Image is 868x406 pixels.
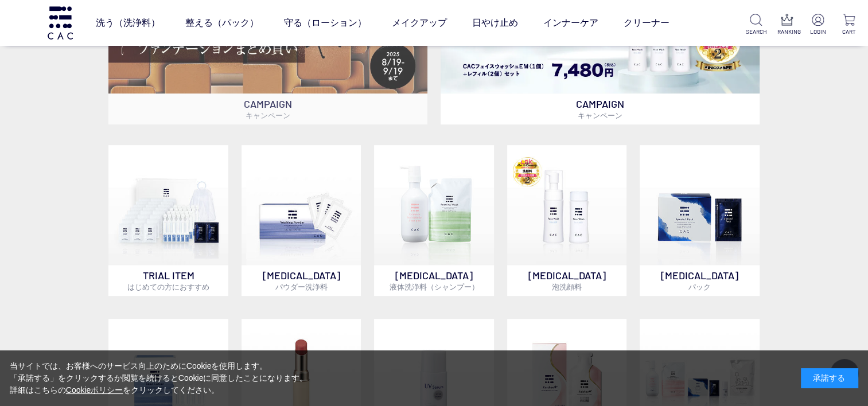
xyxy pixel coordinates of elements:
img: logo [46,6,75,39]
span: キャンペーン [246,111,290,120]
a: RANKING [777,14,797,36]
a: SEARCH [746,14,766,36]
span: パック [688,282,711,291]
span: パウダー洗浄料 [275,282,328,291]
span: はじめての方におすすめ [127,282,209,291]
span: キャンペーン [578,111,622,120]
a: Cookieポリシー [66,385,123,395]
p: TRIAL ITEM [108,265,228,296]
a: 整える（パック） [185,7,258,39]
a: 日やけ止め [472,7,517,39]
p: [MEDICAL_DATA] [507,265,627,296]
a: トライアルセット TRIAL ITEMはじめての方におすすめ [108,145,228,296]
a: [MEDICAL_DATA]パック [640,145,760,296]
a: LOGIN [808,14,828,36]
p: [MEDICAL_DATA] [242,265,361,296]
p: [MEDICAL_DATA] [640,265,760,296]
a: クリーナー [623,7,669,39]
div: 当サイトでは、お客様へのサービス向上のためにCookieを使用します。 「承諾する」をクリックするか閲覧を続けるとCookieに同意したことになります。 詳細はこちらの をクリックしてください。 [10,360,308,396]
p: CAMPAIGN [441,93,760,124]
a: 守る（ローション） [283,7,366,39]
img: 泡洗顔料 [507,145,627,265]
a: インナーケア [543,7,598,39]
p: SEARCH [746,28,766,36]
a: [MEDICAL_DATA]液体洗浄料（シャンプー） [374,145,494,296]
span: 泡洗顔料 [552,282,582,291]
p: CART [839,28,859,36]
a: [MEDICAL_DATA]パウダー洗浄料 [242,145,361,296]
a: 洗う（洗浄料） [95,7,159,39]
p: CAMPAIGN [108,93,427,124]
p: RANKING [777,28,797,36]
a: CART [839,14,859,36]
span: 液体洗浄料（シャンプー） [389,282,478,291]
p: [MEDICAL_DATA] [374,265,494,296]
p: LOGIN [808,28,828,36]
a: メイクアップ [391,7,446,39]
img: トライアルセット [108,145,228,265]
a: 泡洗顔料 [MEDICAL_DATA]泡洗顔料 [507,145,627,296]
div: 承諾する [801,368,858,388]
